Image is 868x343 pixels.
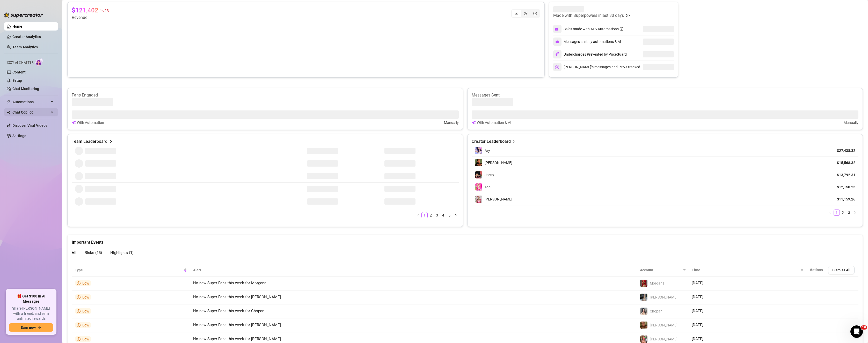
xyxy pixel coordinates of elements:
[82,323,89,327] span: Low
[485,148,490,153] span: Ary
[472,92,859,98] article: Messages Sent
[82,281,89,285] span: Low
[844,120,858,125] article: Manually
[440,212,446,218] li: 4
[77,281,81,285] span: info-circle
[683,269,686,272] span: filter
[440,212,446,218] a: 4
[12,123,47,128] a: Discover Viral Videos
[485,173,494,177] span: Jacky
[553,63,640,71] div: [PERSON_NAME]’s messages and PPVs tracked
[533,12,537,15] span: dollar-circle
[7,100,11,104] span: thunderbolt
[650,337,677,341] span: [PERSON_NAME]
[553,12,624,19] article: Made with Superpowers in last 30 days
[12,45,38,49] a: Team Analytics
[100,9,104,12] span: fall
[834,210,840,216] li: 1
[827,210,834,216] li: Previous Page
[626,14,630,17] span: info-circle
[434,212,440,218] li: 3
[421,212,428,218] li: 1
[77,295,81,299] span: info-circle
[832,160,855,165] article: $15,568.32
[422,212,427,218] a: 1
[620,27,623,31] span: info-circle
[475,147,482,154] img: Ary
[434,212,440,218] a: 3
[444,120,459,125] article: Manually
[85,250,102,255] span: Risks ( 15 )
[682,266,687,274] span: filter
[692,323,703,327] span: [DATE]
[193,323,281,327] span: No new Super Fans this week for [PERSON_NAME]
[193,281,266,285] span: No new Super Fans this week for Morgana
[7,60,33,65] span: Izzy AI Chatter
[829,211,832,214] span: left
[35,58,43,66] img: AI Chatter
[485,161,512,165] span: [PERSON_NAME]
[861,325,867,330] span: 10
[650,323,677,327] span: [PERSON_NAME]
[7,110,10,114] img: Chat Copilot
[640,294,647,301] img: Brenda
[840,210,846,216] li: 2
[832,197,855,202] article: $11,159.26
[12,87,39,91] a: Chat Monitoring
[190,264,637,277] th: Alert
[512,138,516,145] span: right
[82,295,89,299] span: Low
[446,212,453,218] li: 5
[834,210,840,215] a: 1
[77,337,81,341] span: info-circle
[12,134,26,138] a: Settings
[72,92,459,98] article: Fans Engaged
[82,337,89,341] span: Low
[4,12,43,18] img: logo-BBDzfeDw.svg
[447,212,452,218] a: 5
[827,210,834,216] button: left
[82,309,89,313] span: Low
[832,172,855,177] article: $13,792.31
[475,159,482,166] img: Celia
[415,212,421,218] button: left
[553,38,621,46] div: Messages sent by automations & AI
[828,266,855,274] button: Dismiss All
[453,212,459,218] button: right
[475,183,482,191] img: Top
[12,24,22,28] a: Home
[453,212,459,218] li: Next Page
[12,108,49,116] span: Chat Copilot
[77,120,104,125] article: With Automation
[475,196,482,203] img: Emili
[850,325,863,338] iframe: Intercom live chat
[105,8,108,13] span: 1 %
[640,267,681,273] span: Account
[12,70,26,74] a: Content
[810,267,823,272] span: Actions
[555,27,560,31] img: svg%3e
[454,214,457,217] span: right
[553,50,627,58] div: Undercharges Prevented by PriceGuard
[555,65,560,69] img: svg%3e
[193,337,281,341] span: No new Super Fans this week for [PERSON_NAME]
[564,26,623,32] div: Sales made with AI & Automations
[854,211,857,214] span: right
[485,197,512,201] span: [PERSON_NAME]
[846,210,852,216] li: 3
[511,9,540,18] div: segmented control
[12,78,22,83] a: Setup
[428,212,434,218] a: 2
[840,210,846,215] a: 2
[75,267,183,273] span: Type
[72,138,107,145] article: Team Leaderboard
[640,322,647,329] img: 𝙈𝘼𝙍𝘾𝙀𝙇𝘼
[72,120,76,125] img: svg%3e
[852,210,858,216] li: Next Page
[415,212,421,218] li: Previous Page
[485,185,491,189] span: Top
[72,6,98,14] article: $121,402
[692,267,799,273] span: Time
[109,138,113,145] span: right
[9,306,53,321] span: Share [PERSON_NAME] with a friend, and earn unlimited rewards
